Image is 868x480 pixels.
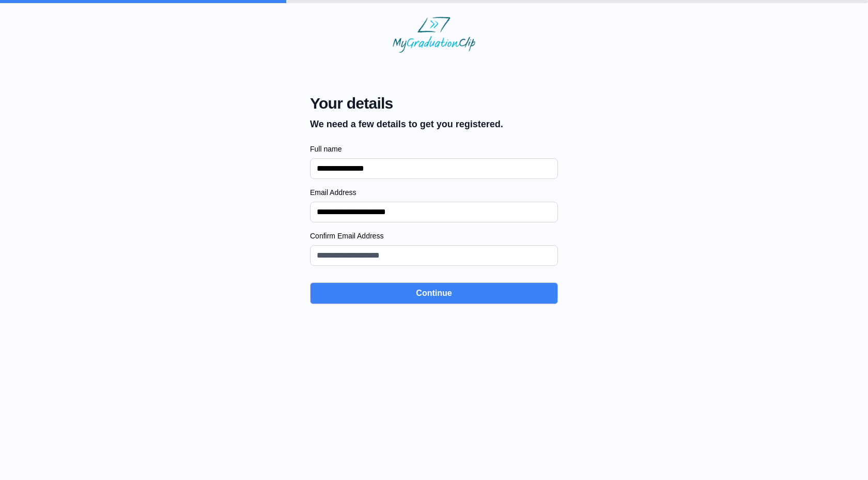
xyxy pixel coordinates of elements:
[310,144,558,154] label: Full name
[393,17,475,53] img: MyGraduationClip
[310,94,503,113] span: Your details
[310,187,558,198] label: Email Address
[310,231,558,241] label: Confirm Email Address
[310,282,558,304] button: Continue
[310,117,503,131] p: We need a few details to get you registered.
